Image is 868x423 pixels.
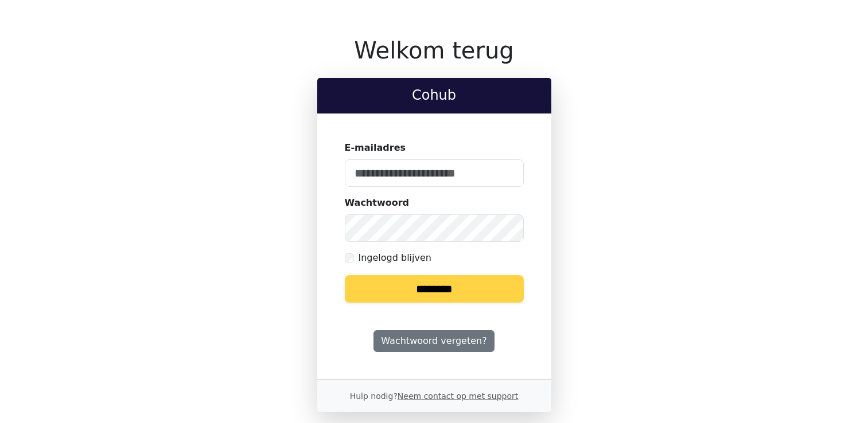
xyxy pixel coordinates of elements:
a: Wachtwoord vergeten? [373,330,494,352]
label: Wachtwoord [345,196,410,210]
small: Hulp nodig? [350,391,519,401]
a: Neem contact op met support [398,391,518,401]
h1: Welkom terug [317,37,551,64]
label: E-mailadres [345,141,406,155]
h2: Cohub [326,87,542,104]
label: Ingelogd blijven [359,251,431,265]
